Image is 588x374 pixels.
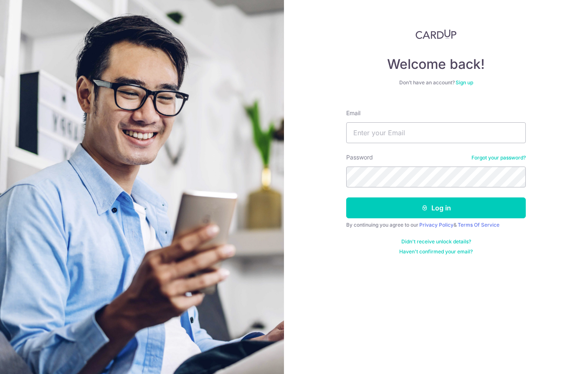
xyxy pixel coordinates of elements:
a: Haven't confirmed your email? [399,248,473,255]
a: Sign up [456,79,473,86]
label: Password [346,153,373,162]
a: Forgot your password? [471,154,526,161]
h4: Welcome back! [346,56,526,73]
img: CardUp Logo [416,29,456,39]
a: Privacy Policy [419,222,454,228]
input: Enter your Email [346,122,526,143]
a: Didn't receive unlock details? [401,238,471,245]
label: Email [346,109,360,117]
a: Terms Of Service [458,222,499,228]
button: Log in [346,197,526,218]
div: Don’t have an account? [346,79,526,86]
div: By continuing you agree to our & [346,222,526,228]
